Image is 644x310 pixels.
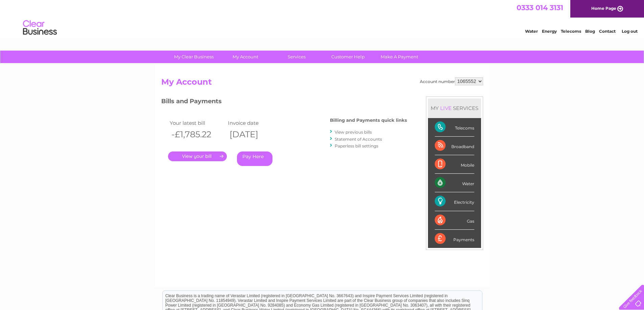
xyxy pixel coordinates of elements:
[517,3,563,12] a: 0333 014 3131
[168,118,226,128] td: Your latest bill
[226,128,285,141] th: [DATE]
[372,51,427,63] a: Make A Payment
[439,105,453,111] div: LIVE
[237,151,272,166] a: Pay Here
[428,98,481,118] div: MY SERVICES
[435,155,474,174] div: Mobile
[335,137,382,142] a: Statement of Accounts
[330,118,407,123] h4: Billing and Payments quick links
[168,151,227,161] a: .
[599,29,616,34] a: Contact
[622,29,638,34] a: Log out
[435,174,474,192] div: Water
[435,118,474,137] div: Telecoms
[161,77,483,90] h2: My Account
[335,130,372,135] a: View previous bills
[435,211,474,230] div: Gas
[435,230,474,248] div: Payments
[166,51,222,63] a: My Clear Business
[435,192,474,211] div: Electricity
[525,29,538,34] a: Water
[420,77,483,85] div: Account number
[161,96,407,108] h3: Bills and Payments
[585,29,595,34] a: Blog
[320,51,376,63] a: Customer Help
[163,4,482,33] div: Clear Business is a trading name of Verastar Limited (registered in [GEOGRAPHIC_DATA] No. 3667643...
[335,143,378,148] a: Paperless bill settings
[226,118,285,128] td: Invoice date
[217,51,273,63] a: My Account
[435,137,474,155] div: Broadband
[561,29,581,34] a: Telecoms
[168,128,226,141] th: -£1,785.22
[23,18,57,38] img: logo.png
[269,51,325,63] a: Services
[542,29,557,34] a: Energy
